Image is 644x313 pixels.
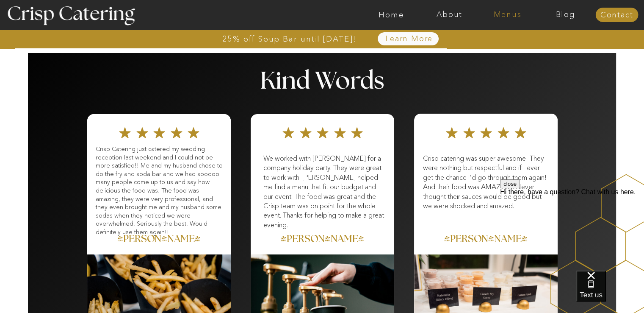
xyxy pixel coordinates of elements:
p: Crisp Catering just catered my wedding reception last weekend and I could not be more satisfied!!... [96,145,224,238]
h1: Kind Words [260,69,385,94]
a: Learn More [366,35,453,43]
iframe: podium webchat widget prompt [500,179,644,281]
a: Blog [536,11,594,19]
a: Menus [478,11,536,19]
a: [PERSON_NAME] [401,234,571,246]
p: We worked with [PERSON_NAME] for a company holiday party. They were great to work with. [PERSON_N... [263,154,385,246]
iframe: podium webchat widget bubble [576,271,644,313]
a: About [420,11,478,19]
a: Home [362,11,420,19]
p: Crisp catering was super awesome! They were nothing but respectful and if I ever get the chance I... [423,154,549,246]
a: [PERSON_NAME] [238,234,407,246]
a: [PERSON_NAME] [74,234,244,246]
a: Contact [595,11,638,20]
a: 25% off Soup Bar until [DATE]! [192,35,387,43]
